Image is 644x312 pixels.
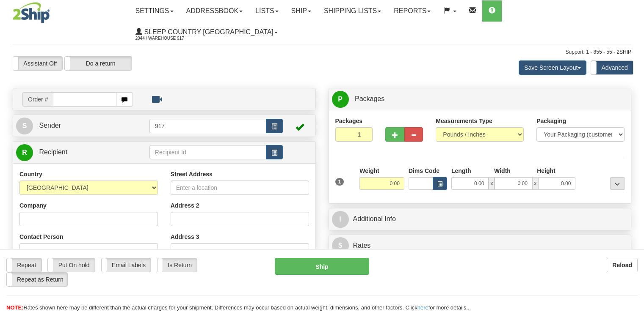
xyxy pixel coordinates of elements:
[7,258,41,272] label: Repeat
[332,91,349,108] span: P
[335,117,363,125] label: Packages
[536,117,566,125] label: Packaging
[332,90,628,108] a: P Packages
[129,0,180,22] a: Settings
[436,117,492,125] label: Measurements Type
[332,211,628,228] a: IAdditional Info
[532,177,538,190] span: x
[171,233,199,241] label: Address 3
[102,258,151,272] label: Email Labels
[16,144,33,161] span: R
[149,119,266,133] input: Sender Id
[13,57,62,70] label: Assistant Off
[149,145,266,159] input: Recipient Id
[591,61,633,74] label: Advanced
[142,28,274,36] span: Sleep Country [GEOGRAPHIC_DATA]
[332,237,349,254] span: $
[249,0,285,22] a: Lists
[19,201,47,210] label: Company
[332,211,349,228] span: I
[275,258,370,275] button: Ship
[180,0,249,22] a: Addressbook
[519,60,586,75] button: Save Screen Layout
[7,273,67,286] label: Repeat as Return
[355,95,384,102] span: Packages
[158,258,197,272] label: Is Return
[335,178,344,186] span: 1
[13,49,631,56] div: Support: 1 - 855 - 55 - 2SHIP
[16,117,149,134] a: S Sender
[22,92,53,107] span: Order #
[171,170,213,178] label: Street Address
[387,0,437,22] a: Reports
[409,167,439,175] label: Dims Code
[16,118,33,134] span: S
[285,0,318,22] a: Ship
[6,304,23,311] span: NOTE:
[39,148,67,156] span: Recipient
[359,167,379,175] label: Weight
[19,170,42,178] label: Country
[612,262,632,268] b: Reload
[610,177,625,190] div: ...
[39,122,61,129] span: Sender
[135,34,199,43] span: 2044 / Warehouse 917
[13,2,50,23] img: logo2044.jpg
[332,237,628,255] a: $Rates
[318,0,387,22] a: Shipping lists
[171,201,199,210] label: Address 2
[65,57,132,70] label: Do a return
[129,22,284,43] a: Sleep Country [GEOGRAPHIC_DATA] 2044 / Warehouse 917
[171,181,309,195] input: Enter a location
[417,304,428,311] a: here
[625,113,643,199] iframe: chat widget
[489,177,495,190] span: x
[48,258,94,272] label: Put On hold
[607,258,638,272] button: Reload
[16,144,135,161] a: R Recipient
[537,167,556,175] label: Height
[494,167,511,175] label: Width
[451,167,471,175] label: Length
[19,233,63,241] label: Contact Person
